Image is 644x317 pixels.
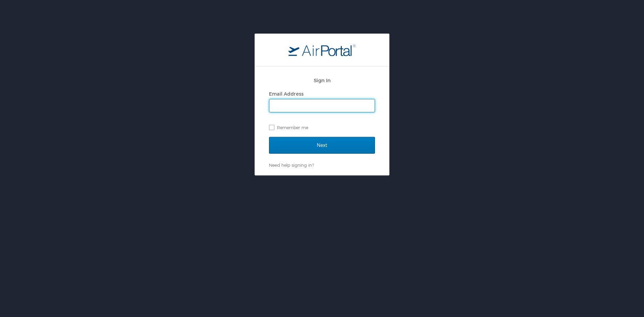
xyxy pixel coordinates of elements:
input: Next [269,137,375,154]
label: Email Address [269,91,304,97]
h2: Sign In [269,76,375,84]
label: Remember me [269,122,375,133]
img: logo [288,44,356,56]
a: Need help signing in? [269,162,314,168]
